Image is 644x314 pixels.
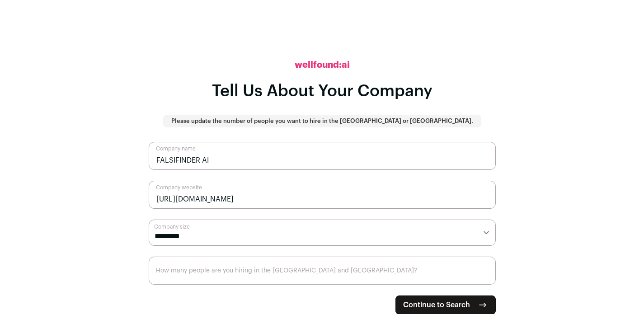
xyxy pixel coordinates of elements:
h2: wellfound:ai [295,59,350,71]
h1: Tell Us About Your Company [212,82,432,100]
input: Company name [149,142,496,170]
input: How many people are you hiring in the US and Canada? [149,257,496,285]
input: Company website [149,181,496,209]
span: Continue to Search [403,300,470,310]
p: Please update the number of people you want to hire in the [GEOGRAPHIC_DATA] or [GEOGRAPHIC_DATA]. [171,117,473,125]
